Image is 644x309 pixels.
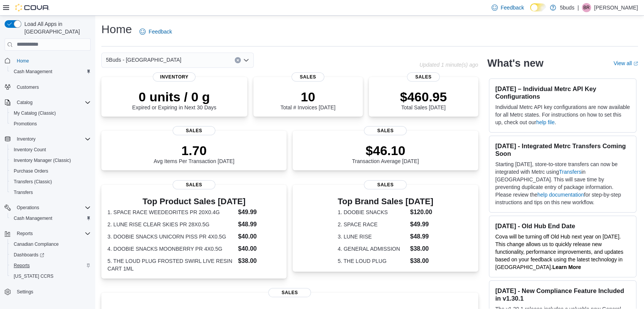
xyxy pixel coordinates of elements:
[11,214,55,223] a: Cash Management
[153,72,195,82] span: Inventory
[8,239,94,250] button: Canadian Compliance
[14,168,48,174] span: Purchase Orders
[14,157,71,163] span: Inventory Manager (Classic)
[107,197,280,206] h3: Top Product Sales [DATE]
[14,56,91,66] span: Home
[14,263,30,269] span: Reports
[552,264,581,270] a: Learn More
[14,229,36,238] button: Reports
[107,257,235,272] dt: 5. THE LOUD PLUG FROSTED SWIRL LIVE RESIN CART 1ML
[11,261,33,270] a: Reports
[495,234,623,270] span: Cova will be turning off Old Hub next year on [DATE]. This change allows us to quickly release ne...
[14,82,91,92] span: Customers
[410,232,433,241] dd: $48.99
[8,250,94,260] a: Dashboards
[106,55,181,64] span: 5Buds - [GEOGRAPHIC_DATA]
[2,286,94,297] button: Settings
[633,61,638,66] svg: External link
[154,143,234,158] p: 1.70
[14,121,37,127] span: Promotions
[495,160,630,206] p: Starting [DATE], store-to-store transfers can now be integrated with Metrc using in [GEOGRAPHIC_D...
[14,179,52,185] span: Transfers (Classic)
[14,215,52,221] span: Cash Management
[11,250,91,259] span: Dashboards
[154,143,234,164] div: Avg Items Per Transaction [DATE]
[11,109,91,118] span: My Catalog (Classic)
[107,245,235,253] dt: 4. DOOBIE SNACKS MOONBERRY PR 4X0.5G
[11,156,91,165] span: Inventory Manager (Classic)
[8,176,94,187] button: Transfers (Classic)
[410,220,433,229] dd: $49.99
[400,89,447,110] div: Total Sales [DATE]
[280,89,335,104] p: 10
[400,89,447,104] p: $460.95
[8,213,94,224] button: Cash Management
[11,119,40,128] a: Promotions
[11,177,55,186] a: Transfers (Classic)
[2,202,94,213] button: Operations
[101,22,132,37] h1: Home
[495,222,630,230] h3: [DATE] - Old Hub End Date
[8,108,94,118] button: My Catalog (Classic)
[11,272,91,281] span: Washington CCRS
[14,241,59,247] span: Canadian Compliance
[14,69,52,75] span: Cash Management
[338,257,407,265] dt: 5. THE LOUD PLUG
[530,11,530,12] span: Dark Mode
[364,126,407,135] span: Sales
[614,60,638,66] a: View allExternal link
[352,143,419,164] div: Transaction Average [DATE]
[8,271,94,282] button: [US_STATE] CCRS
[594,3,638,12] p: [PERSON_NAME]
[17,289,33,295] span: Settings
[173,180,215,189] span: Sales
[292,72,324,82] span: Sales
[560,3,574,12] p: 5buds
[21,20,91,35] span: Load All Apps in [GEOGRAPHIC_DATA]
[11,67,91,76] span: Cash Management
[2,97,94,108] button: Catalog
[268,288,311,297] span: Sales
[11,214,91,223] span: Cash Management
[11,188,91,197] span: Transfers
[238,232,281,241] dd: $40.00
[530,3,546,11] input: Dark Mode
[14,229,91,238] span: Reports
[364,180,407,189] span: Sales
[238,208,281,217] dd: $49.99
[495,287,630,302] h3: [DATE] - New Compliance Feature Included in v1.30.1
[14,134,38,144] button: Inventory
[235,57,241,63] button: Clear input
[487,57,543,69] h2: What's new
[17,136,35,142] span: Inventory
[14,134,91,144] span: Inventory
[11,177,91,186] span: Transfers (Classic)
[14,203,91,212] span: Operations
[107,208,235,216] dt: 1. SPACE RACE WEEDEORITES PR 20X0.4G
[2,228,94,239] button: Reports
[132,89,216,110] div: Expired or Expiring in Next 30 Days
[338,197,433,206] h3: Top Brand Sales [DATE]
[14,287,36,296] a: Settings
[14,98,91,107] span: Catalog
[14,252,44,258] span: Dashboards
[14,189,33,195] span: Transfers
[8,260,94,271] button: Reports
[338,221,407,228] dt: 2. SPACE RACE
[14,56,32,66] a: Home
[107,233,235,240] dt: 3. DOOBIE SNACKS UNICORN PISS PR 4X0.5G
[410,244,433,253] dd: $38.00
[173,126,215,135] span: Sales
[11,167,91,176] span: Purchase Orders
[559,169,582,175] a: Transfers
[8,155,94,166] button: Inventory Manager (Classic)
[8,144,94,155] button: Inventory Count
[17,231,33,237] span: Reports
[2,55,94,66] button: Home
[11,188,36,197] a: Transfers
[14,203,42,212] button: Operations
[11,261,91,270] span: Reports
[495,142,630,157] h3: [DATE] - Integrated Metrc Transfers Coming Soon
[407,72,440,82] span: Sales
